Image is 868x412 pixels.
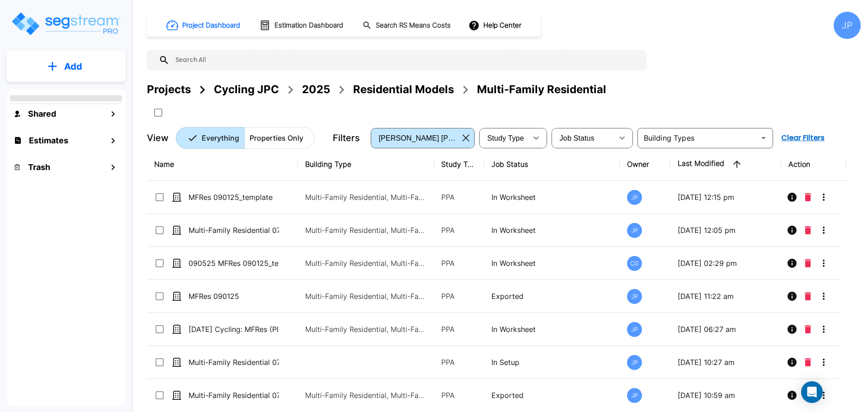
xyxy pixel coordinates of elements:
[801,320,815,338] button: Delete
[815,188,833,206] button: More-Options
[678,291,774,302] p: [DATE] 11:22 am
[305,258,427,269] p: Multi-Family Residential, Multi-Family Residential Site
[491,390,613,401] p: Exported
[64,60,82,73] p: Add
[298,148,434,181] th: Building Type
[244,127,315,149] button: Properties Only
[170,50,642,71] input: Search All
[484,148,620,181] th: Job Status
[670,148,781,181] th: Last Modified
[214,81,279,98] div: Cycling JPC
[491,258,613,269] p: In Worksheet
[441,390,477,401] p: PPA
[560,134,594,142] span: Job Status
[801,381,823,403] div: Open Intercom Messenger
[147,81,191,98] div: Projects
[353,81,454,98] div: Residential Models
[678,390,774,401] p: [DATE] 10:59 am
[202,133,239,143] p: Everything
[189,291,279,302] p: MFRes 090125
[627,256,642,271] div: CG
[189,357,279,368] p: Multi-Family Residential 071425_template
[305,291,427,302] p: Multi-Family Residential, Multi-Family Residential Site
[441,192,477,203] p: PPA
[189,225,279,236] p: Multi-Family Residential 071425_template
[481,125,527,151] div: Select
[815,287,833,305] button: More-Options
[815,353,833,371] button: More-Options
[783,353,801,371] button: Info
[250,133,303,143] p: Properties Only
[376,20,451,31] h1: Search RS Means Costs
[147,131,169,145] p: View
[189,324,279,335] p: [DATE] Cycling: MFRes (PIS: [DATE])_template
[834,12,861,39] div: JP
[491,324,613,335] p: In Worksheet
[305,324,427,335] p: Multi-Family Residential, Multi-Family Residential Site
[801,221,815,239] button: Delete
[778,129,828,147] button: Clear Filters
[627,322,642,337] div: JP
[627,190,642,205] div: JP
[627,223,642,238] div: JP
[373,125,459,151] div: Select
[553,125,613,151] div: Select
[477,81,606,98] div: Multi-Family Residential
[256,16,348,35] button: Estimation Dashboard
[783,254,801,272] button: Info
[815,254,833,272] button: More-Options
[815,320,833,338] button: More-Options
[28,161,50,173] h1: Trash
[305,390,427,401] p: Multi-Family Residential, Multi-Family Residential Site
[441,225,477,236] p: PPA
[302,81,330,98] div: 2025
[783,188,801,206] button: Info
[6,53,126,80] button: Add
[783,320,801,338] button: Info
[620,148,670,181] th: Owner
[801,353,815,371] button: Delete
[678,225,774,236] p: [DATE] 12:05 pm
[359,17,456,34] button: Search RS Means Costs
[627,289,642,304] div: JP
[801,254,815,272] button: Delete
[491,225,613,236] p: In Worksheet
[28,108,56,120] h1: Shared
[441,324,477,335] p: PPA
[783,386,801,404] button: Info
[491,192,613,203] p: In Worksheet
[189,258,279,269] p: 090525 MFRes 090125_template
[29,134,68,147] h1: Estimates
[189,390,279,401] p: Multi-Family Residential 071425
[801,188,815,206] button: Delete
[333,131,360,145] p: Filters
[176,127,315,149] div: Platform
[274,20,343,31] h1: Estimation Dashboard
[441,258,477,269] p: PPA
[467,17,525,34] button: Help Center
[783,221,801,239] button: Info
[783,287,801,305] button: Info
[305,192,427,203] p: Multi-Family Residential, Multi-Family Residential Site
[627,355,642,370] div: JP
[149,104,167,122] button: SelectAll
[678,192,774,203] p: [DATE] 12:15 pm
[182,20,240,31] h1: Project Dashboard
[176,127,245,149] button: Everything
[757,132,770,144] button: Open
[441,291,477,302] p: PPA
[305,225,427,236] p: Multi-Family Residential, Multi-Family Residential Site
[189,192,279,203] p: MFRes 090125_template
[801,287,815,305] button: Delete
[163,15,245,35] button: Project Dashboard
[147,148,298,181] th: Name
[491,291,613,302] p: Exported
[815,221,833,239] button: More-Options
[640,132,755,144] input: Building Types
[441,357,477,368] p: PPA
[487,134,524,142] span: Study Type
[781,148,847,181] th: Action
[678,357,774,368] p: [DATE] 10:27 am
[491,357,613,368] p: In Setup
[10,11,121,37] img: Logo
